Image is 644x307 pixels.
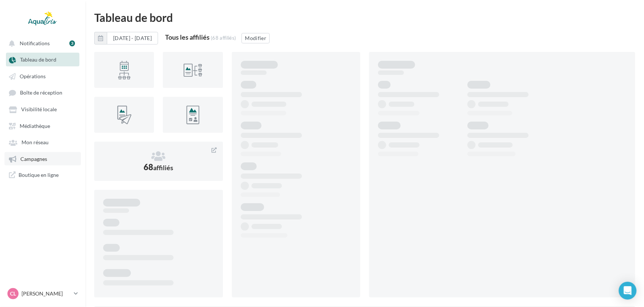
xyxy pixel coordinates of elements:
a: Visibilité locale [4,102,81,116]
div: Tous les affiliés [165,34,210,40]
a: Boutique en ligne [4,168,81,181]
span: Visibilité locale [21,106,57,113]
div: (68 affiliés) [211,35,236,41]
div: Tableau de bord [94,12,635,23]
div: 3 [69,40,75,46]
a: Tableau de bord [4,53,81,66]
a: CL [PERSON_NAME] [6,287,79,301]
button: [DATE] - [DATE] [94,32,158,44]
span: Notifications [20,40,50,46]
span: Boutique en ligne [19,171,59,178]
a: Boîte de réception [4,86,81,99]
a: Médiathèque [4,119,81,132]
p: [PERSON_NAME] [22,290,71,297]
a: Campagnes [4,152,81,165]
span: Tableau de bord [20,57,56,63]
span: 68 [144,162,173,172]
span: Campagnes [20,156,47,162]
span: Opérations [20,73,46,79]
a: Opérations [4,69,81,83]
span: CL [10,290,16,297]
button: [DATE] - [DATE] [107,32,158,44]
div: Open Intercom Messenger [619,282,637,300]
span: Mon réseau [22,139,49,146]
a: Mon réseau [4,135,81,149]
span: Médiathèque [20,123,50,129]
button: Modifier [241,33,270,43]
span: affiliés [153,164,173,172]
span: Boîte de réception [20,90,62,96]
button: Notifications 3 [4,36,78,50]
